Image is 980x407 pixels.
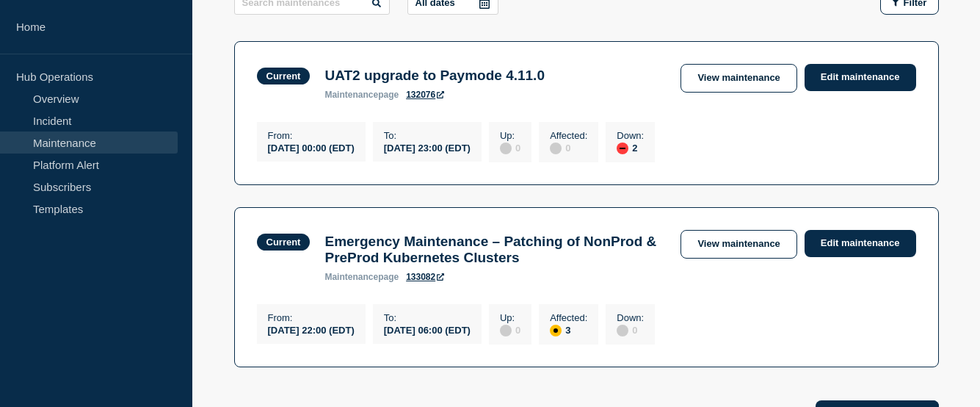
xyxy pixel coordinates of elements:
[266,237,301,248] div: Current
[266,71,301,82] div: Current
[617,143,628,154] div: down
[324,234,666,266] h3: Emergency Maintenance – Patching of NonProd & PreProd Kubernetes Clusters
[617,323,644,336] div: 0
[805,230,916,257] a: Edit maintenance
[550,325,562,336] div: affected
[324,272,378,282] span: maintenance
[324,90,399,100] p: page
[268,141,355,154] div: [DATE] 00:00 (EDT)
[500,141,520,154] div: 0
[384,130,471,141] p: To :
[550,323,587,336] div: 3
[805,64,916,91] a: Edit maintenance
[550,141,587,154] div: 0
[500,323,520,336] div: 0
[617,141,644,154] div: 2
[550,143,562,154] div: disabled
[550,312,587,323] p: Affected :
[680,230,796,259] a: View maintenance
[500,130,520,141] p: Up :
[268,312,355,323] p: From :
[500,143,512,154] div: disabled
[384,312,471,323] p: To :
[500,325,512,336] div: disabled
[500,312,520,323] p: Up :
[384,141,471,154] div: [DATE] 23:00 (EDT)
[617,130,644,141] p: Down :
[680,64,796,93] a: View maintenance
[617,312,644,323] p: Down :
[617,325,628,336] div: disabled
[324,90,378,100] span: maintenance
[406,272,444,282] a: 133082
[406,90,444,100] a: 132076
[550,130,587,141] p: Affected :
[324,272,399,282] p: page
[384,323,471,336] div: [DATE] 06:00 (EDT)
[324,68,545,84] h3: UAT2 upgrade to Paymode 4.11.0
[268,323,355,336] div: [DATE] 22:00 (EDT)
[268,130,355,141] p: From :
